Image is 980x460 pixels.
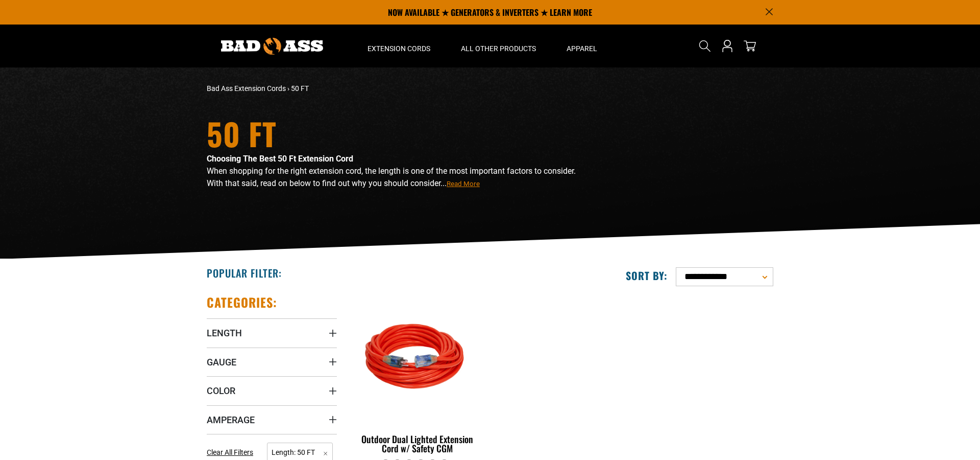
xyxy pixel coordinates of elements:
[207,327,242,339] span: Length
[352,25,446,67] summary: Extension Cords
[367,44,430,53] span: Extension Cords
[567,44,597,53] span: Apparel
[287,84,289,93] span: ›
[207,83,579,94] nav: breadcrumbs
[352,434,482,453] div: Outdoor Dual Lighted Extension Cord w/ Safety CGM
[207,447,257,458] a: Clear All Filters
[207,118,579,149] h1: 50 FT
[207,356,236,368] span: Gauge
[446,25,551,67] summary: All Other Products
[626,269,668,282] label: Sort by:
[221,38,323,55] img: Bad Ass Extension Cords
[353,300,482,417] img: Red
[207,318,337,347] summary: Length
[207,376,337,405] summary: Color
[207,154,353,164] strong: Choosing The Best 50 Ft Extension Cord
[207,165,579,190] p: When shopping for the right extension cord, the length is one of the most important factors to co...
[207,385,235,397] span: Color
[207,84,286,93] a: Bad Ass Extension Cords
[447,180,480,188] span: Read More
[207,448,253,456] span: Clear All Filters
[291,84,309,93] span: 50 FT
[461,44,536,53] span: All Other Products
[207,294,277,310] h2: Categories:
[207,414,255,426] span: Amperage
[267,447,333,457] a: Length: 50 FT
[352,294,482,459] a: Red Outdoor Dual Lighted Extension Cord w/ Safety CGM
[551,25,612,67] summary: Apparel
[207,266,282,280] h2: Popular Filter:
[207,348,337,376] summary: Gauge
[207,405,337,434] summary: Amperage
[697,38,713,54] summary: Search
